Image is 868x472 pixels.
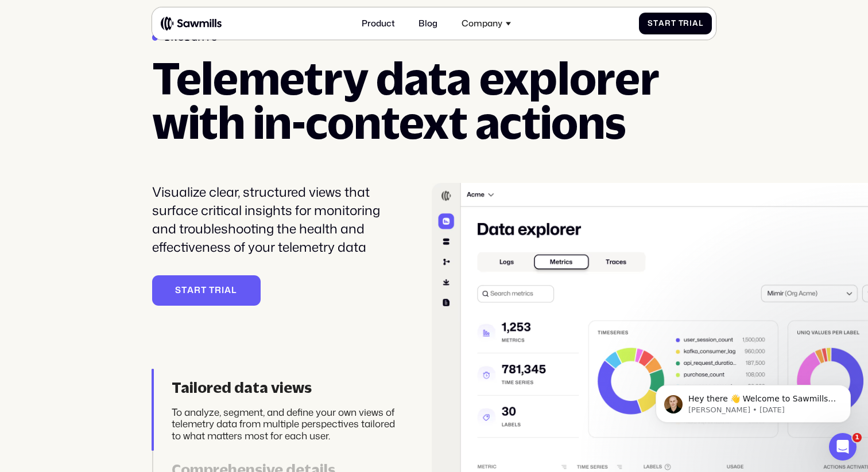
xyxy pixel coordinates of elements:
div: Company [462,18,502,29]
span: a [692,19,699,28]
span: 1 [852,433,862,442]
div: Company [455,12,517,36]
span: S [175,285,181,295]
span: T [679,19,684,28]
div: Tailored data views [172,379,402,396]
iframe: Intercom live chat [829,433,857,461]
span: r [194,285,201,295]
h2: Telemetry data explorer with in-context actions [152,56,673,144]
span: r [215,285,222,295]
span: t [653,19,658,28]
span: a [224,285,231,295]
span: r [665,19,671,28]
div: To analyze, segment, and define your own views of telemetry data from multiple perspectives tailo... [172,406,402,441]
a: StartTrial [152,275,261,305]
iframe: Intercom notifications message [638,361,868,441]
span: r [683,19,689,28]
a: StartTrial [639,13,712,35]
span: i [689,19,692,28]
span: S [648,19,653,28]
div: Visualize clear, structured views that surface critical insights for monitoring and troubleshooti... [152,183,402,256]
a: Blog [412,12,444,36]
span: l [231,285,237,295]
a: Product [355,12,402,36]
span: t [201,285,207,295]
span: a [658,19,665,28]
span: T [209,285,215,295]
span: a [187,285,194,295]
span: t [181,285,187,295]
span: t [671,19,676,28]
div: Insights [164,32,218,43]
span: l [699,19,703,28]
span: i [222,285,224,295]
